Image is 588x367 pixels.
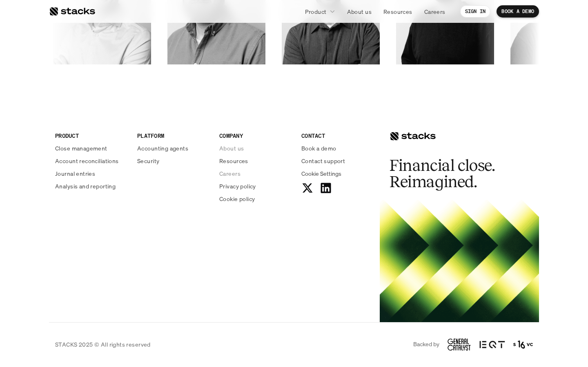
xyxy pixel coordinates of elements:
[55,169,95,178] p: Journal entries
[137,157,209,165] a: Security
[219,195,255,203] p: Cookie policy
[301,131,374,140] p: CONTACT
[219,131,292,140] p: COMPANY
[301,157,374,165] a: Contact support
[219,182,292,190] a: Privacy policy
[301,144,336,153] p: Book a demo
[301,144,374,153] a: Book a demo
[219,195,292,203] a: Cookie policy
[413,341,439,348] p: Backed by
[55,182,127,190] a: Analysis and reporting
[219,182,256,190] p: Privacy policy
[219,144,292,153] a: About us
[301,169,341,178] span: Cookie Settings
[342,4,376,19] a: About us
[497,5,539,18] a: BOOK A DEMO
[219,169,241,178] p: Careers
[137,157,159,165] p: Security
[305,7,327,16] p: Product
[55,169,127,178] a: Journal entries
[383,7,412,16] p: Resources
[55,340,151,349] p: STACKS 2025 © All rights reserved
[390,157,512,190] h2: Financial close. Reimagined.
[219,157,292,165] a: Resources
[219,144,244,153] p: About us
[419,4,450,19] a: Careers
[137,144,188,153] p: Accounting agents
[465,9,486,14] p: SIGN IN
[137,131,209,140] p: PLATFORM
[219,157,248,165] p: Resources
[55,157,127,165] a: Account reconciliations
[55,131,127,140] p: PRODUCT
[55,144,127,153] a: Close management
[301,169,341,178] button: Cookie Trigger
[55,144,107,153] p: Close management
[55,157,119,165] p: Account reconciliations
[379,4,417,19] a: Resources
[219,169,292,178] a: Careers
[301,157,345,165] p: Contact support
[424,7,445,16] p: Careers
[347,7,372,16] p: About us
[460,5,491,18] a: SIGN IN
[137,144,209,153] a: Accounting agents
[55,182,116,190] p: Analysis and reporting
[501,9,534,14] p: BOOK A DEMO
